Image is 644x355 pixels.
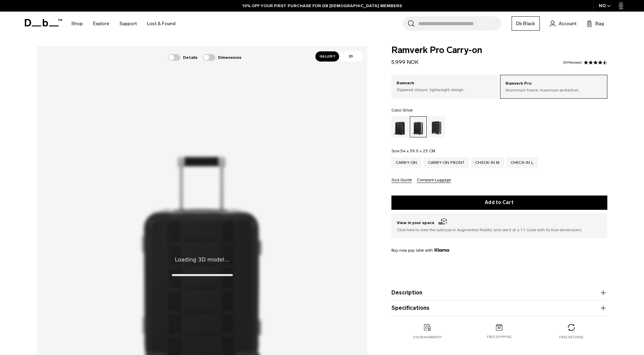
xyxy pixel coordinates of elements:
[397,87,494,93] p: Zippered closure, lightweight design.
[506,157,538,168] a: Check-in L
[93,12,109,36] a: Explore
[435,248,449,252] img: {"height" => 20, "alt" => "Klarna"}
[391,213,607,238] button: View in your space Click here to view the suitcase in Augmented Reality and see it at a 1:1 scale...
[391,247,449,253] span: Buy now pay later with
[391,289,607,297] button: Description
[563,61,582,64] a: 65 reviews
[391,75,499,98] a: Ramverk Zippered closure, lightweight design.
[397,227,602,233] span: Click here to view the suitcase in Augmented Reality and see it at a 1:1 scale with its true dime...
[66,12,181,36] nav: Main Navigation
[391,157,422,168] a: Carry-on
[417,178,451,183] button: Compare Luggage
[391,178,412,183] button: Size Guide
[428,116,445,137] a: Db x New Amsterdam Surf Association
[397,80,494,87] p: Ramverk
[487,335,512,339] p: Free shipping
[424,157,469,168] a: Carry-on Front
[119,12,137,36] a: Support
[391,196,607,210] button: Add to Cart
[410,116,427,137] a: Silver
[550,19,576,28] a: Account
[168,54,198,61] div: Details
[595,20,604,27] span: Bag
[587,19,604,28] button: Bag
[391,304,607,312] button: Specifications
[391,108,413,112] legend: Color:
[391,46,607,55] span: Ramverk Pro Carry-on
[505,87,602,93] p: Aluminium frame, maximum protection.
[71,12,83,36] a: Shop
[559,20,576,27] span: Account
[203,54,241,61] div: Dimensions
[242,3,402,9] a: 10% OFF YOUR FIRST PURCHASE FOR DB [DEMOGRAPHIC_DATA] MEMBERS
[147,12,176,36] a: Lost & Found
[512,16,540,31] a: Db Black
[397,219,602,227] span: View in your space
[315,51,339,62] span: Gallery
[505,80,602,87] p: Ramverk Pro
[339,51,363,62] span: 3D
[391,116,408,137] a: Black Out
[471,157,504,168] a: Check-in M
[391,59,419,65] span: 5.999 NOK
[403,108,413,113] span: Silver
[401,149,435,153] span: 54 x 39.5 x 23 CM
[391,149,436,153] legend: Size:
[559,335,583,340] p: Free returns
[413,335,442,340] p: 2 year warranty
